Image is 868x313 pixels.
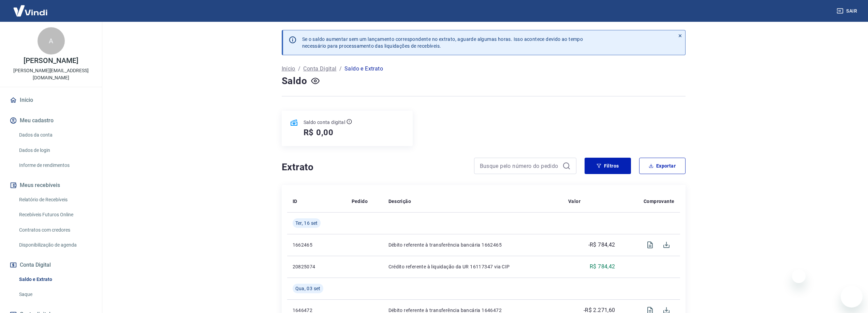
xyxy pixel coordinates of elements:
iframe: Botão para abrir a janela de mensagens [841,286,863,308]
iframe: Fechar mensagem [792,269,806,283]
p: [PERSON_NAME][EMAIL_ADDRESS][DOMAIN_NAME] [5,67,97,81]
a: Relatório de Recebíveis [16,193,94,207]
button: Sair [835,5,860,17]
p: Saldo conta digital [304,119,345,126]
p: R$ 784,42 [590,263,615,271]
a: Disponibilização de agenda [16,238,94,252]
p: Pedido [352,198,368,205]
h4: Saldo [282,74,307,88]
h4: Extrato [282,160,466,174]
p: / [339,65,342,73]
p: Débito referente à transferência bancária 1662465 [388,241,557,248]
a: Início [8,93,94,108]
button: Meus recebíveis [8,178,94,193]
div: A [38,27,65,54]
a: Contratos com credores [16,223,94,237]
a: Informe de rendimentos [16,158,94,172]
button: Exportar [639,158,686,174]
p: -R$ 784,42 [588,241,615,249]
h5: R$ 0,00 [304,127,334,138]
button: Meu cadastro [8,113,94,128]
a: Saldo e Extrato [16,272,94,286]
span: Visualizar [642,237,658,253]
p: 1662465 [293,241,341,248]
img: Vindi [8,0,53,21]
p: Comprovante [644,198,674,205]
p: / [298,65,300,73]
a: Dados de login [16,143,94,157]
a: Dados da conta [16,128,94,142]
p: Crédito referente à liquidação da UR 16117347 via CIP [388,263,557,270]
span: Ter, 16 set [295,220,318,226]
p: Saldo e Extrato [344,65,383,73]
a: Recebíveis Futuros Online [16,208,94,222]
a: Saque [16,287,94,301]
p: Valor [568,198,580,205]
button: Conta Digital [8,257,94,272]
button: Filtros [585,158,631,174]
a: Início [282,65,295,73]
p: 20825074 [293,263,341,270]
a: Conta Digital [303,65,336,73]
p: ID [293,198,297,205]
p: Descrição [388,198,411,205]
span: Download [658,237,675,253]
span: Qua, 03 set [295,285,321,292]
p: Se o saldo aumentar sem um lançamento correspondente no extrato, aguarde algumas horas. Isso acon... [302,36,583,49]
p: [PERSON_NAME] [24,57,78,64]
input: Busque pelo número do pedido [480,161,560,171]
